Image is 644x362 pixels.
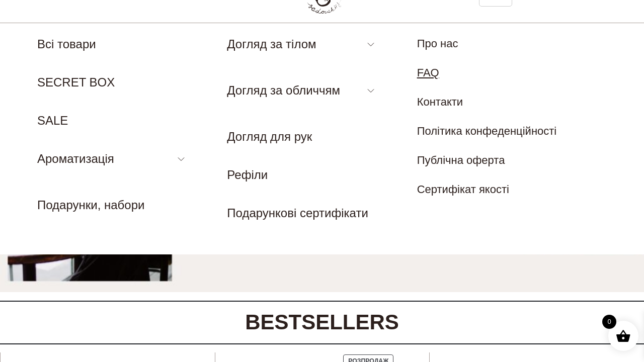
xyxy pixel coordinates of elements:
a: Рефіли [227,168,268,182]
a: SECRET BOX [37,75,115,89]
a: Всі товари [37,37,96,51]
a: Ароматизація [37,152,114,165]
a: Сертифікат якості [417,183,509,196]
a: Про нас [417,37,458,50]
a: Контакти [417,96,463,108]
a: Політика конфеденційності [417,125,557,137]
span: 0 [602,315,616,329]
a: Публічна оферта [417,154,505,166]
a: Подарунки, набори [37,198,144,212]
a: Подарункові сертифікати [227,206,368,220]
a: Догляд за обличчям [227,83,340,97]
a: Догляд за тілом [227,37,316,51]
a: SALE [37,114,68,127]
a: Догляд для рук [227,130,312,143]
a: FAQ [417,66,439,79]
